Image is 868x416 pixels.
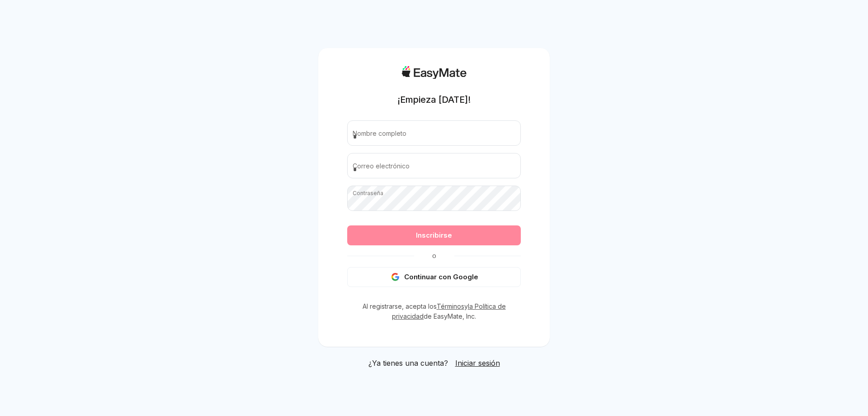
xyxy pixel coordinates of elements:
button: Continuar con Google [347,267,521,287]
font: Continuar con Google [404,273,478,281]
font: de EasyMate, Inc. [424,312,476,320]
font: O [432,253,436,259]
a: Términos [437,302,464,310]
font: Iniciar sesión [455,359,500,368]
font: Al registrarse, acepta los [363,302,437,310]
a: Iniciar sesión [455,358,500,368]
font: y [464,302,468,310]
font: ¿Ya tienes una cuenta? [368,359,448,368]
a: la Política de privacidad [392,302,506,320]
font: ¡Empieza [DATE]! [397,94,471,105]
